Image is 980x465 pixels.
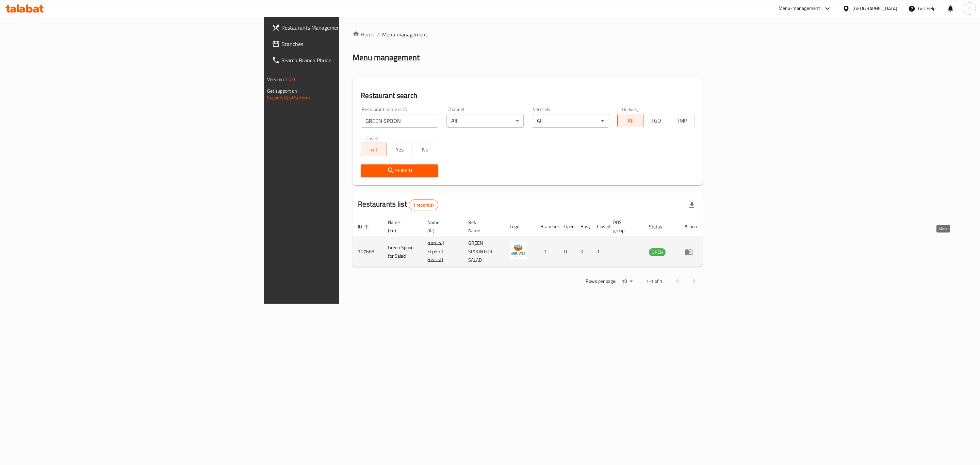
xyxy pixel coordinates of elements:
[586,277,616,286] p: Rows per page:
[779,4,820,13] div: Menu-management
[504,216,535,237] th: Logo
[968,5,971,12] span: C
[646,116,666,126] span: TGO
[364,145,384,155] span: All
[285,75,295,84] span: 1.0.0
[559,237,575,267] td: 0
[679,216,703,237] th: Action
[409,199,438,210] div: Total records count
[361,164,438,177] button: Search
[267,93,310,102] a: Support.OpsPlatform
[415,145,435,155] span: No
[649,248,666,256] span: OPEN
[613,218,635,235] span: POS group
[427,218,455,235] span: Name (Ar)
[532,114,609,128] div: All
[361,143,387,156] button: All
[575,216,591,237] th: Busy
[281,23,422,32] span: Restaurants Management
[409,202,438,208] span: 1 record(s)
[366,166,432,175] span: Search
[266,36,427,52] a: Branches
[510,242,527,259] img: Green Spoon for Salad
[267,75,284,84] span: Version:
[649,223,671,231] span: Status
[468,218,496,235] span: Ref. Name
[353,30,703,38] nav: breadcrumb
[684,197,700,213] div: Export file
[446,114,524,128] div: All
[266,19,427,36] a: Restaurants Management
[591,216,608,237] th: Closed
[267,86,298,95] span: Get support on:
[646,277,663,286] p: 1-1 of 1
[617,114,643,127] button: All
[353,216,703,267] table: enhanced table
[575,237,591,267] td: 0
[672,116,692,126] span: TMP
[852,5,897,12] div: [GEOGRAPHIC_DATA]
[412,143,438,156] button: No
[535,237,559,267] td: 1
[361,114,438,128] input: Search for restaurant name or ID..
[281,56,422,64] span: Search Branch Phone
[559,216,575,237] th: Open
[361,91,695,101] h2: Restaurant search
[388,218,414,235] span: Name (En)
[365,136,378,141] label: Upsell
[390,145,410,155] span: Yes
[387,143,412,156] button: Yes
[358,199,438,210] h2: Restaurants list
[591,237,608,267] td: 1
[619,276,635,287] div: Rows per page:
[643,114,669,127] button: TGO
[669,114,695,127] button: TMP
[535,216,559,237] th: Branches
[266,52,427,68] a: Search Branch Phone
[281,40,422,48] span: Branches
[422,237,463,267] td: الملعقة الخضراء للسلطة
[620,116,640,126] span: All
[463,237,504,267] td: GREEN SPOON FOR SALAD
[622,107,639,112] label: Delivery
[358,223,371,231] span: ID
